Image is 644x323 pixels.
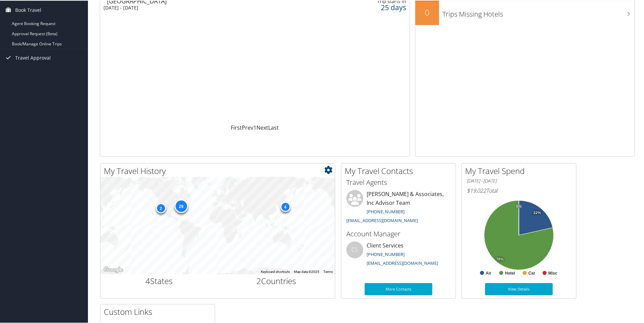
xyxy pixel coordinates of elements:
span: Travel Approval [15,49,51,66]
a: 0Trips Missing Hotels [415,1,635,24]
a: [EMAIL_ADDRESS][DOMAIN_NAME] [367,259,438,265]
a: Terms (opens in new tab) [323,269,333,273]
text: Car [528,270,535,275]
li: Client Services [343,241,454,268]
span: 4 [145,275,150,286]
span: $19,022 [467,186,486,194]
text: Air [486,270,491,275]
h2: States [106,275,213,286]
h2: My Travel History [104,165,335,176]
h3: Account Manager [346,229,451,238]
tspan: 78% [496,257,504,261]
li: [PERSON_NAME] & Associates, Inc Advisor Team [343,189,454,225]
h6: [DATE] - [DATE] [467,177,571,184]
a: View Details [485,282,553,295]
a: Next [256,123,268,131]
h3: Travel Agents [346,177,451,187]
div: CS [346,241,363,258]
a: [EMAIL_ADDRESS][DOMAIN_NAME] [346,217,418,223]
a: First [231,123,242,131]
div: [DATE] - [DATE] [103,4,296,10]
div: 2 [156,202,166,212]
span: Book Travel [15,1,41,18]
div: 4 [280,201,290,211]
button: Keyboard shortcuts [261,269,290,274]
h6: Total [467,186,571,194]
span: 2 [256,275,261,286]
h2: 0 [415,6,439,18]
a: 1 [253,123,256,131]
h2: My Travel Spend [465,165,576,176]
h2: Custom Links [104,305,215,317]
a: [PHONE_NUMBER] [367,251,405,257]
h2: Countries [223,275,330,286]
div: 29 [174,199,188,212]
a: More Contacts [365,282,432,295]
span: Map data ©2025 [294,269,319,273]
a: Prev [242,123,253,131]
text: Hotel [505,270,515,275]
h2: My Travel Contacts [345,165,456,176]
a: Open this area in Google Maps (opens a new window) [102,265,124,274]
a: Last [268,123,279,131]
tspan: 0% [516,204,522,208]
tspan: 22% [533,210,541,214]
div: 25 days [338,4,406,10]
h3: Trips Missing Hotels [442,5,635,18]
a: [PHONE_NUMBER] [367,208,405,214]
text: Misc [548,270,557,275]
img: Google [102,265,124,274]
